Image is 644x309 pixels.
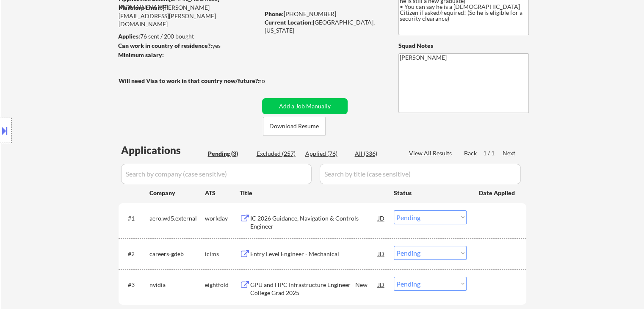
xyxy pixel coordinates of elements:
div: yes [118,41,257,50]
div: 76 sent / 200 bought [118,32,259,41]
strong: Phone: [265,10,284,17]
input: Search by title (case sensitive) [320,164,521,184]
div: aero.wd5.external [149,214,205,223]
div: ATS [205,189,240,197]
div: Status [394,185,467,200]
div: Back [464,149,478,157]
div: View All Results [409,149,454,157]
div: IC 2026 Guidance, Navigation & Controls Engineer [250,214,378,231]
div: careers-gdeb [149,250,205,258]
div: #2 [128,250,143,258]
div: 1 / 1 [483,149,503,157]
input: Search by company (case sensitive) [121,164,312,184]
strong: Minimum salary: [118,51,164,58]
div: Applications [121,145,205,155]
div: Excluded (257) [257,149,299,158]
strong: Will need Visa to work in that country now/future?: [119,77,260,84]
div: JD [377,246,386,261]
div: #1 [128,214,143,223]
div: [PERSON_NAME][EMAIL_ADDRESS][PERSON_NAME][DOMAIN_NAME] [119,3,259,28]
div: Company [149,189,205,197]
div: Applied (76) [305,149,348,158]
div: #3 [128,281,143,289]
div: JD [377,277,386,292]
div: Title [240,189,386,197]
div: eightfold [205,281,240,289]
div: workday [205,214,240,223]
div: Date Applied [479,189,516,197]
div: no [258,77,282,85]
div: icims [205,250,240,258]
div: nvidia [149,281,205,289]
div: Next [503,149,516,157]
strong: Current Location: [265,19,313,26]
strong: Applies: [118,33,140,40]
button: Add a Job Manually [262,98,348,114]
div: GPU and HPC Infrastructure Engineer - New College Grad 2025 [250,281,378,297]
button: Download Resume [263,117,326,136]
div: All (336) [355,149,397,158]
div: [GEOGRAPHIC_DATA], [US_STATE] [265,18,384,35]
strong: Can work in country of residence?: [118,42,212,49]
div: JD [377,210,386,226]
div: [PHONE_NUMBER] [265,10,384,18]
div: Pending (3) [208,149,250,158]
div: Entry Level Engineer - Mechanical [250,250,378,258]
strong: Mailslurp Email: [119,4,163,11]
div: Squad Notes [398,41,529,50]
